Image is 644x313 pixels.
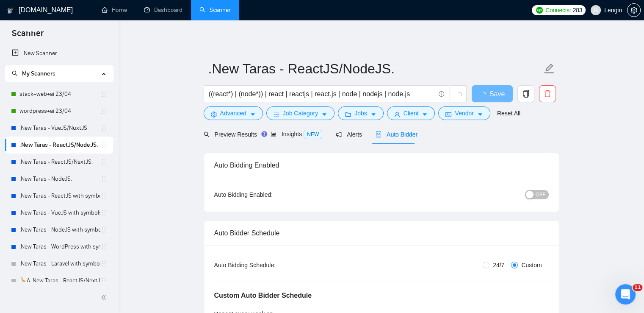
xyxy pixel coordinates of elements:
[19,204,100,221] a: .New Taras - VueJS with symbols
[274,111,279,117] span: bars
[518,90,534,98] span: copy
[100,176,107,182] span: holder
[100,125,107,131] span: holder
[220,109,246,118] span: Advanced
[304,130,322,139] span: NEW
[214,260,326,270] div: Auto Bidding Schedule:
[5,154,113,170] li: .New Taras - ReactJS/NextJS.
[539,90,556,98] span: delete
[445,111,451,117] span: idcard
[593,7,599,13] span: user
[19,137,100,154] a: .New Taras - ReactJS/NodeJS.
[5,137,113,154] li: .New Taras - ReactJS/NodeJS.
[100,260,107,267] span: holder
[627,7,640,14] span: setting
[19,221,100,238] a: .New Taras - NodeJS with symbols
[5,45,113,62] li: New Scanner
[477,111,483,117] span: caret-down
[100,91,107,98] span: holder
[214,221,549,245] div: Auto Bidder Schedule
[19,255,100,272] a: .New Taras - Laravel with symbols
[345,111,351,117] span: folder
[100,159,107,165] span: holder
[19,154,100,170] a: .New Taras - ReactJS/NextJS.
[5,221,113,238] li: .New Taras - NodeJS with symbols
[214,190,326,199] div: Auto Bidding Enabled:
[336,131,362,138] span: Alerts
[100,243,107,250] span: holder
[19,86,100,103] a: stack+web+ai 23/04
[5,272,113,289] li: 🦒A .New Taras - ReactJS/NextJS usual 23/04
[250,111,256,117] span: caret-down
[536,190,546,199] span: OFF
[12,70,55,77] span: My Scanners
[615,284,636,305] iframe: Intercom live chat
[338,106,384,120] button: folderJobscaret-down
[144,6,182,14] a: dashboardDashboard
[204,131,257,138] span: Preview Results
[204,131,210,137] span: search
[455,109,473,118] span: Vendor
[260,130,268,138] div: Tooltip anchor
[394,111,400,117] span: user
[5,120,113,137] li: .New Taras - VueJS/NuxtJS
[5,238,113,255] li: .New Taras - WordPress with symbols
[100,210,107,216] span: holder
[100,193,107,199] span: holder
[438,106,490,120] button: idcardVendorcaret-down
[100,226,107,233] span: holder
[19,103,100,120] a: wordpress+ai 23/04
[454,92,462,99] span: loading
[370,111,376,117] span: caret-down
[214,291,312,301] h5: Custom Auto Bidder Schedule
[479,92,489,98] span: loading
[439,91,444,97] span: info-circle
[5,27,50,45] span: Scanner
[627,3,641,17] button: setting
[572,6,582,15] span: 283
[209,89,435,99] input: Search Freelance Jobs...
[321,111,327,117] span: caret-down
[518,260,545,270] span: Custom
[376,131,417,138] span: Auto Bidder
[387,106,435,120] button: userClientcaret-down
[7,4,13,17] img: logo
[545,6,571,15] span: Connects:
[544,63,555,74] span: edit
[100,108,107,115] span: holder
[5,86,113,103] li: stack+web+ai 23/04
[12,70,18,76] span: search
[19,272,100,289] a: 🦒A .New Taras - ReactJS/NextJS usual 23/04
[5,255,113,272] li: .New Taras - Laravel with symbols
[633,284,642,291] span: 11
[214,153,549,177] div: Auto Bidding Enabled
[266,106,334,120] button: barsJob Categorycaret-down
[376,131,381,137] span: robot
[100,277,107,284] span: holder
[497,109,520,118] a: Reset All
[199,6,231,14] a: searchScanner
[5,187,113,204] li: .New Taras - ReactJS with symbols
[19,170,100,187] a: .New Taras - NodeJS.
[489,89,505,99] span: Save
[517,85,534,102] button: copy
[208,58,542,79] input: Scanner name...
[422,111,428,117] span: caret-down
[19,120,100,137] a: .New Taras - VueJS/NuxtJS
[539,85,556,102] button: delete
[536,7,543,14] img: upwork-logo.png
[271,131,276,137] span: area-chart
[22,70,55,77] span: My Scanners
[204,106,263,120] button: settingAdvancedcaret-down
[336,131,342,137] span: notification
[354,109,367,118] span: Jobs
[283,109,318,118] span: Job Category
[102,6,127,14] a: homeHome
[5,103,113,120] li: wordpress+ai 23/04
[5,170,113,187] li: .New Taras - NodeJS.
[19,238,100,255] a: .New Taras - WordPress with symbols
[211,111,217,117] span: setting
[404,109,419,118] span: Client
[271,131,322,137] span: Insights
[489,260,508,270] span: 24/7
